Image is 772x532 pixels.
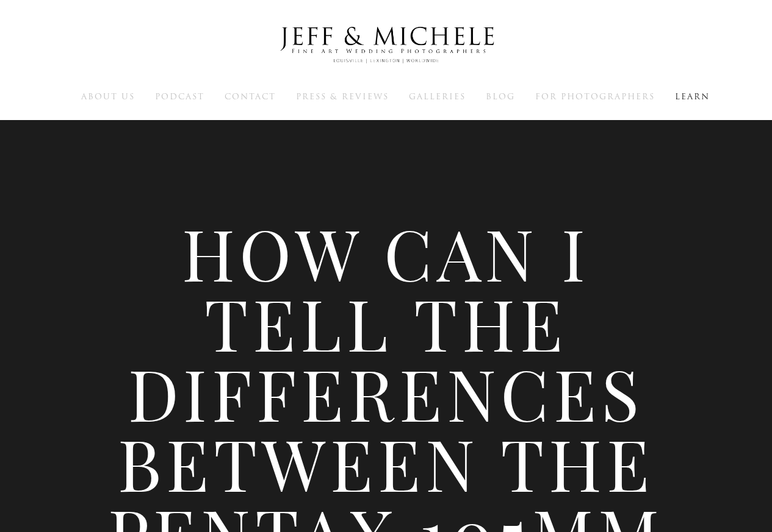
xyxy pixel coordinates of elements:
[296,91,389,102] span: Press & Reviews
[155,91,204,102] span: Podcast
[675,91,710,102] span: Learn
[296,91,389,102] a: Press & Reviews
[264,15,508,75] img: Louisville Wedding Photographers - Jeff & Michele Wedding Photographers
[225,91,276,102] span: Contact
[675,91,710,102] a: Learn
[535,91,655,102] a: For Photographers
[409,91,466,102] span: Galleries
[409,91,466,102] a: Galleries
[486,91,515,102] span: Blog
[225,91,276,102] a: Contact
[486,91,515,102] a: Blog
[155,91,204,102] a: Podcast
[535,91,655,102] span: For Photographers
[81,91,135,102] a: About Us
[81,91,135,102] span: About Us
